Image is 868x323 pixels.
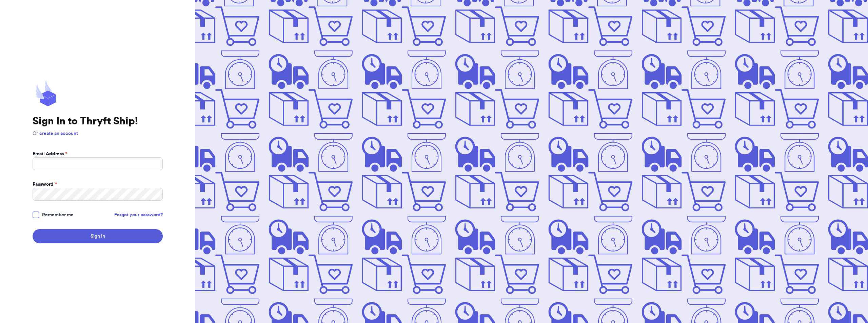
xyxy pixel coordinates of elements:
[114,211,163,218] a: Forgot your password?
[33,130,163,137] p: Or
[33,150,67,157] label: Email Address
[33,229,163,243] button: Sign In
[39,131,78,136] a: create an account
[42,211,74,218] span: Remember me
[33,115,163,127] h1: Sign In to Thryft Ship!
[33,181,57,188] label: Password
